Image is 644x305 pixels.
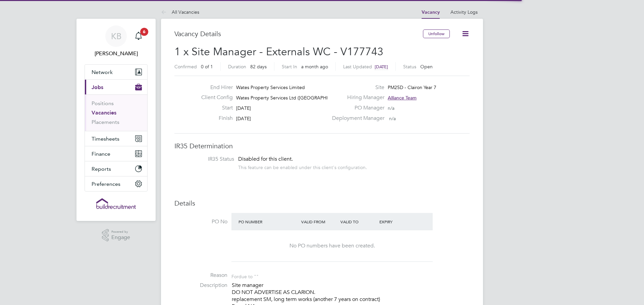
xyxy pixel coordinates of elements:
label: PO No [174,218,227,225]
a: Placements [92,119,119,125]
a: Positions [92,100,114,106]
span: KB [111,32,121,41]
div: Jobs [85,94,147,131]
button: Unfollow [423,29,450,38]
a: Powered byEngage [102,229,130,242]
div: Valid To [339,216,378,228]
a: Vacancies [92,109,116,116]
button: Timesheets [85,131,147,146]
h3: IR35 Determination [174,142,470,150]
img: buildrec-logo-retina.png [96,198,136,209]
button: Jobs [85,80,147,94]
label: Client Config [196,94,233,101]
label: IR35 Status [181,156,234,163]
label: PO Manager [328,104,384,111]
span: Reports [92,166,111,172]
div: Expiry [378,216,417,228]
div: PO Number [237,216,300,228]
span: [DATE] [236,105,251,111]
label: Start In [282,64,297,70]
span: Jobs [92,84,103,90]
span: 1 x Site Manager - Externals WC - V177743 [174,45,383,58]
label: Start [196,104,233,111]
label: Last Updated [343,64,372,70]
label: Site [328,84,384,91]
span: n/a [389,116,396,122]
span: [DATE] [236,116,251,122]
label: Hiring Manager [328,94,384,101]
label: Finish [196,115,233,122]
span: 6 [140,28,148,36]
div: This feature can be enabled under this client's configuration. [238,163,367,170]
h3: Vacancy Details [174,29,423,38]
h3: Details [174,199,470,208]
span: Kristian Booth [85,50,148,58]
div: For due to "" [231,272,259,280]
span: Timesheets [92,136,119,142]
label: End Hirer [196,84,233,91]
div: No PO numbers have been created. [238,242,426,249]
label: Deployment Manager [328,115,384,122]
a: Go to home page [85,198,148,209]
span: n/a [388,105,394,111]
button: Network [85,65,147,79]
button: Preferences [85,176,147,191]
button: Reports [85,161,147,176]
span: PM25D - Clairon Year 7 [388,84,436,90]
a: KB[PERSON_NAME] [85,25,148,58]
a: 6 [132,25,145,47]
label: Status [403,64,416,70]
span: [DATE] [375,64,388,70]
a: All Vacancies [161,9,199,15]
span: Finance [92,151,110,157]
span: a month ago [301,64,328,70]
span: Alliance Team [388,95,417,101]
span: 0 of 1 [201,64,213,70]
span: Engage [111,235,130,240]
div: Valid From [300,216,339,228]
span: 82 days [250,64,267,70]
nav: Main navigation [76,19,156,221]
span: Powered by [111,229,130,235]
label: Confirmed [174,64,197,70]
label: Description [174,282,227,289]
button: Finance [85,146,147,161]
a: Vacancy [422,9,440,15]
span: Disabled for this client. [238,156,293,162]
span: Open [420,64,433,70]
span: Preferences [92,181,120,187]
a: Activity Logs [450,9,478,15]
span: Wates Property Services Ltd ([GEOGRAPHIC_DATA]… [236,95,352,101]
span: Wates Property Services Limited [236,84,305,90]
span: Network [92,69,113,75]
label: Reason [174,272,227,279]
label: Duration [228,64,246,70]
